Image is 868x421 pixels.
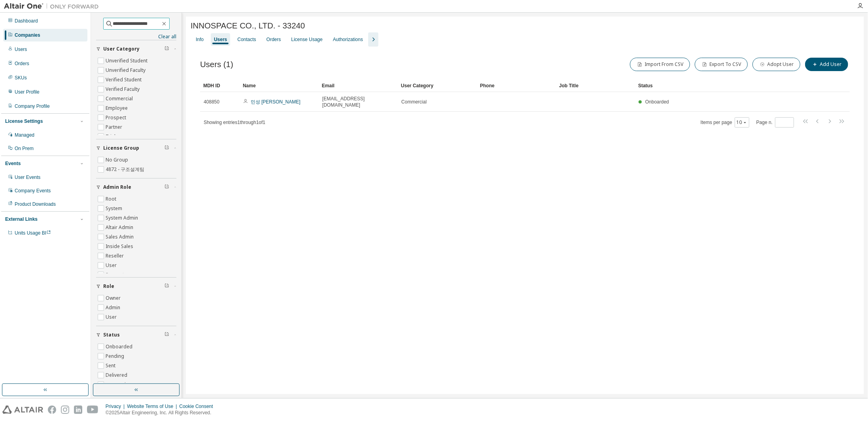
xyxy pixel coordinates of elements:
[106,251,125,261] label: Reseller
[96,34,176,40] a: Clear all
[322,96,394,108] span: [EMAIL_ADDRESS][DOMAIN_NAME]
[737,119,747,126] button: 10
[480,79,553,92] div: Phone
[15,103,50,109] div: Company Profile
[106,242,135,251] label: Inside Sales
[106,293,122,303] label: Owner
[15,145,34,152] div: On Prem
[322,79,395,92] div: Email
[15,75,27,81] div: SKUs
[106,213,140,223] label: System Admin
[96,326,176,344] button: Status
[106,270,126,280] label: Support
[165,184,169,190] span: Clear filter
[106,370,129,380] label: Delivered
[15,46,27,53] div: Users
[196,36,204,43] div: Info
[15,201,56,207] div: Product Downloads
[204,99,219,105] span: 408850
[638,79,802,92] div: Status
[106,204,124,213] label: System
[48,406,56,414] img: facebook.svg
[756,117,794,128] span: Page n.
[106,56,149,66] label: Unverified Student
[74,406,82,414] img: linkedin.svg
[5,216,38,222] div: External Links
[106,94,134,103] label: Commercial
[106,103,129,113] label: Employee
[96,40,176,58] button: User Category
[203,79,236,92] div: MDH ID
[165,46,169,52] span: Clear filter
[630,58,690,71] button: Import From CSV
[214,36,227,43] div: Users
[15,18,38,24] div: Dashboard
[106,312,118,322] label: User
[753,58,800,71] button: Adopt User
[204,120,265,125] span: Showing entries 1 through 1 of 1
[4,2,103,10] img: Altair One
[15,132,34,138] div: Managed
[96,179,176,196] button: Admin Role
[191,21,305,30] span: INNOSPACE CO., LTD. - 33240
[333,36,363,43] div: Authorizations
[165,145,169,151] span: Clear filter
[106,361,117,370] label: Sent
[106,122,124,132] label: Partner
[237,36,256,43] div: Contacts
[106,342,134,351] label: Onboarded
[5,118,43,124] div: License Settings
[106,303,122,312] label: Admin
[106,380,127,389] label: Bounced
[103,283,114,289] span: Role
[106,165,146,174] label: 4872 - 구조설계팀
[106,66,147,75] label: Unverified Faculty
[559,79,632,92] div: Job Title
[106,75,143,85] label: Verified Student
[291,36,322,43] div: License Usage
[15,188,51,194] div: Company Events
[15,32,40,38] div: Companies
[103,184,131,190] span: Admin Role
[645,99,669,105] span: Onboarded
[2,406,43,414] img: altair_logo.svg
[179,403,217,410] div: Cookie Consent
[106,403,127,410] div: Privacy
[106,113,128,122] label: Prospect
[106,132,117,141] label: Trial
[251,99,301,105] a: 민성 [PERSON_NAME]
[106,155,130,165] label: No Group
[61,406,69,414] img: instagram.svg
[15,174,40,180] div: User Events
[695,58,748,71] button: Export To CSV
[106,351,126,361] label: Pending
[127,403,179,410] div: Website Terms of Use
[106,85,141,94] label: Verified Faculty
[805,58,848,71] button: Add User
[87,406,98,414] img: youtube.svg
[243,79,316,92] div: Name
[106,261,118,270] label: User
[165,332,169,338] span: Clear filter
[401,79,474,92] div: User Category
[267,36,281,43] div: Orders
[5,160,21,167] div: Events
[701,117,749,128] span: Items per page
[106,223,135,232] label: Altair Admin
[106,194,118,204] label: Root
[15,60,29,67] div: Orders
[401,99,427,105] span: Commercial
[200,60,233,69] span: Users (1)
[15,89,40,95] div: User Profile
[106,410,218,416] p: © 2025 Altair Engineering, Inc. All Rights Reserved.
[96,139,176,157] button: License Group
[103,145,139,151] span: License Group
[103,46,140,52] span: User Category
[103,332,120,338] span: Status
[15,230,51,236] span: Units Usage BI
[96,278,176,295] button: Role
[106,232,135,242] label: Sales Admin
[165,283,169,289] span: Clear filter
